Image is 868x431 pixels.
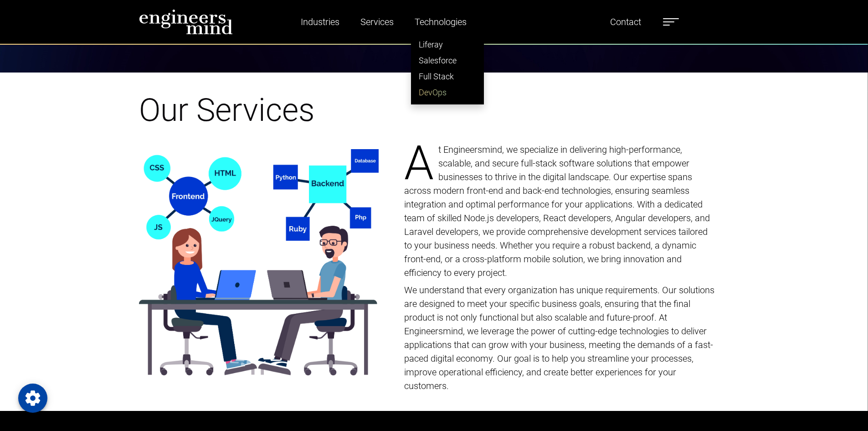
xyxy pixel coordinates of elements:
a: Full Stack [411,68,483,84]
img: overview-img [139,149,379,375]
img: logo [139,9,233,35]
a: Technologies [411,11,470,32]
p: We understand that every organization has unique requirements. Our solutions are designed to meet... [404,283,715,393]
a: Services [357,11,397,32]
a: Salesforce [411,52,483,68]
a: Liferay [411,36,483,52]
a: Industries [297,11,343,32]
ul: Industries [411,32,484,104]
p: At Engineersmind, we specialize in delivering high-performance, scalable, and secure full-stack s... [404,143,715,280]
h1: Our Services [139,91,729,129]
a: Contact [606,11,645,32]
a: DevOps [411,84,483,100]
